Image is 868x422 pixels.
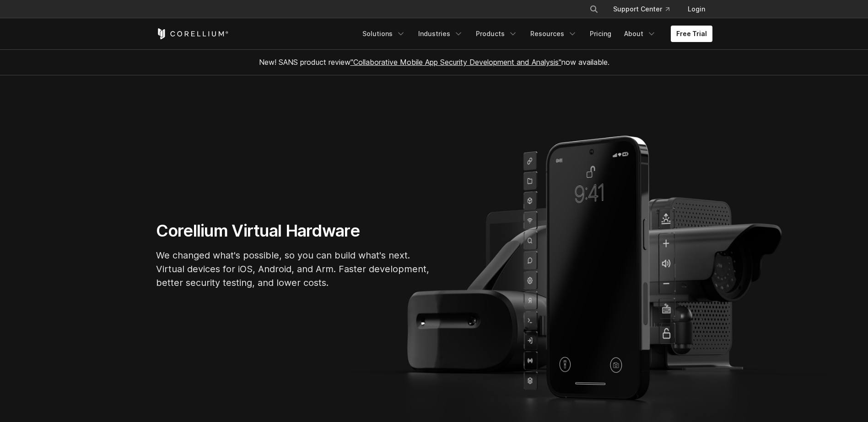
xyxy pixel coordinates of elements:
div: Navigation Menu [357,26,712,42]
a: Login [680,1,712,17]
a: Support Center [606,1,677,17]
a: Industries [413,26,469,42]
a: Solutions [357,26,411,42]
a: "Collaborative Mobile App Security Development and Analysis" [350,58,561,67]
a: Resources [525,26,582,42]
a: About [619,26,662,42]
button: Search [586,1,602,17]
p: We changed what's possible, so you can build what's next. Virtual devices for iOS, Android, and A... [156,248,431,290]
a: Corellium Home [156,28,229,39]
a: Free Trial [671,26,712,42]
span: New! SANS product review now available. [259,58,609,67]
a: Products [470,26,523,42]
h1: Corellium Virtual Hardware [156,221,431,241]
div: Navigation Menu [578,1,712,17]
a: Pricing [584,26,617,42]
